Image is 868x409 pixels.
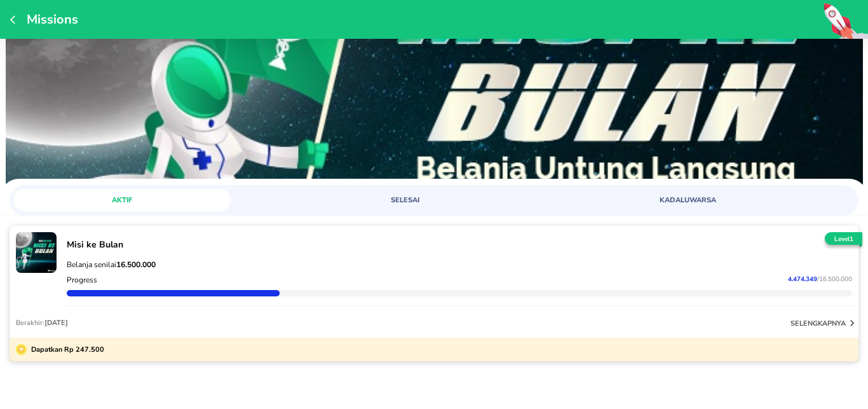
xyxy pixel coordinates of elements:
[304,195,506,205] span: SELESAI
[21,195,223,205] span: AKTIF
[20,11,78,28] p: Missions
[296,189,571,211] a: SELESAI
[822,235,865,244] p: Level 1
[44,318,68,328] span: [DATE]
[788,275,817,284] span: 4.474.349
[10,185,858,211] div: loyalty mission tabs
[790,317,858,329] button: selengkapnya
[790,319,846,328] p: selengkapnya
[27,344,104,355] p: Dapatkan Rp 247.500
[67,239,852,251] p: Misi ke Bulan
[817,275,852,284] span: / 16.500.000
[587,195,789,205] span: KADALUWARSA
[16,318,68,328] p: Berakhir:
[67,260,156,270] span: Belanja senilai
[116,260,156,270] strong: 16.500.000
[13,189,288,211] a: AKTIF
[6,39,863,198] img: https://cdn-procurement.swiperxapp.com/loyalty-missions/c3e4ff2b-a666-4eca-89c0-9494885b64d6.jpeg
[16,232,57,273] img: mission-22816
[580,189,855,211] a: KADALUWARSA
[67,275,97,285] p: Progress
